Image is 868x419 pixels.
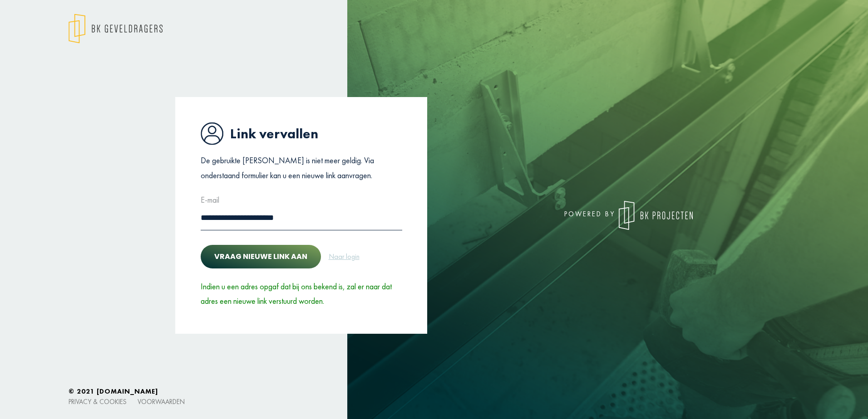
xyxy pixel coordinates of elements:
a: Privacy & cookies [69,397,127,406]
span: Indien u een adres opgaf dat bij ons bekend is, zal er naar dat adres een nieuwe link verstuurd w... [201,281,392,306]
button: Vraag nieuwe link aan [201,245,321,268]
img: logo [69,14,163,44]
p: De gebruikte [PERSON_NAME] is niet meer geldig. Via onderstaand formulier kan u een nieuwe link a... [201,153,402,183]
label: E-mail [201,193,219,207]
h1: Link vervallen [201,122,402,145]
div: powered by [441,201,693,230]
img: logo [619,201,693,230]
a: Voorwaarden [138,397,185,406]
a: Naar login [328,251,360,263]
h6: © 2021 [DOMAIN_NAME] [69,387,799,395]
img: icon [201,122,223,145]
